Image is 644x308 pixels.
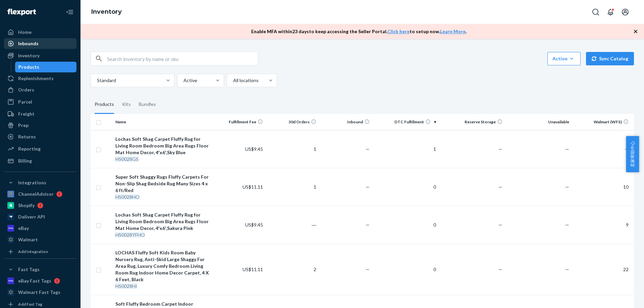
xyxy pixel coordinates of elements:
[547,52,581,65] button: Action
[113,114,213,130] th: Name
[266,114,319,130] th: 30d Orders
[213,114,266,130] th: Fulfillment Fee
[18,236,38,243] div: Walmart
[18,99,32,105] div: Parcel
[107,52,258,65] input: Search inventory by name or sku
[4,84,76,95] a: Orders
[18,40,39,47] div: Inbounds
[266,130,319,168] td: 1
[115,136,210,156] div: Lochas Soft Shag Carpet Fluffy Rug for Living Room Bedroom Big Area Rugs Floor Mat Home Decor, 4'...
[183,77,183,84] input: Active
[498,266,502,272] span: —
[4,156,76,166] a: Billing
[18,225,29,232] div: eBay
[625,146,629,152] span: —
[18,133,36,140] div: Returns
[243,184,263,190] span: US$11.11
[552,55,576,62] div: Action
[245,222,263,228] span: US$9.45
[122,95,131,114] div: Kits
[18,278,51,284] div: eBay Fast Tags
[245,146,263,152] span: US$9.45
[4,200,76,211] a: Shopify
[18,158,32,164] div: Billing
[266,244,319,295] td: 2
[18,145,41,152] div: Reporting
[604,5,617,19] button: Open notifications
[572,114,634,130] th: Walmart (WFS)
[626,136,639,172] button: 卖家帮助中心
[86,2,127,22] ol: breadcrumbs
[91,8,122,15] a: Inventory
[7,9,36,15] img: Flexport logo
[372,244,439,295] td: 0
[18,191,54,197] div: ChannelAdvisor
[565,222,569,228] span: —
[4,27,76,38] a: Home
[266,168,319,206] td: 1
[95,95,114,114] div: Products
[4,50,76,61] a: Inventory
[387,28,410,34] a: Click here
[4,177,76,188] button: Integrations
[63,5,76,19] button: Close Navigation
[18,301,42,307] div: Add Fast Tag
[372,130,439,168] td: 1
[115,232,145,238] em: HS0028YFHO
[586,52,634,65] button: Sync Catalog
[96,77,97,84] input: Standard
[572,244,634,295] td: 22
[4,248,76,256] a: Add Integration
[18,29,32,36] div: Home
[372,206,439,244] td: 0
[115,174,210,194] div: Super Soft Shaggy Rugs Fluffy Carpets For Non-Slip Shag Bedside Rug Many Sizes 4 x 6 ft/Red
[18,52,40,59] div: Inventory
[115,283,137,289] em: HS0028HI
[18,64,39,70] div: Products
[18,111,35,117] div: Freight
[4,223,76,234] a: eBay
[18,75,54,82] div: Replenishments
[4,38,76,49] a: Inbounds
[18,213,45,220] div: Deliverr API
[4,120,76,131] a: Prep
[243,266,263,272] span: US$11.11
[115,249,210,283] div: LOCHAS Fluffy Soft Kids Room Baby Nursery Rug, Anti-Skid Large Shaggy Fur Area Rug, Luxury Comfy ...
[18,289,60,296] div: Walmart Fast Tags
[18,202,35,209] div: Shopify
[115,211,210,232] div: Lochas Soft Shag Carpet Fluffy Rug for Living Room Bedroom Big Area Rugs Floor Mat Home Decor, 4'...
[115,194,140,200] em: HS0028HO
[4,234,76,245] a: Walmart
[505,114,572,130] th: Unavailable
[18,179,46,186] div: Integrations
[565,266,569,272] span: —
[366,146,370,152] span: —
[366,266,370,272] span: —
[572,206,634,244] td: 9
[18,249,48,254] div: Add Integration
[232,77,233,84] input: All locations
[18,86,34,93] div: Orders
[440,28,466,34] a: Learn More
[366,184,370,190] span: —
[4,109,76,119] a: Freight
[4,143,76,154] a: Reporting
[115,156,139,162] em: HS0028GS
[572,168,634,206] td: 10
[4,131,76,142] a: Returns
[619,5,632,19] button: Open account menu
[4,287,76,298] a: Walmart Fast Tags
[372,114,439,130] th: DTC Fulfillment
[4,73,76,84] a: Replenishments
[4,264,76,275] button: Fast Tags
[251,28,467,35] p: Enable MFA within 23 days to keep accessing the Seller Portal. to setup now. .
[565,184,569,190] span: —
[15,62,77,72] a: Products
[4,97,76,107] a: Parcel
[18,266,40,273] div: Fast Tags
[498,184,502,190] span: —
[589,5,602,19] button: Open Search Box
[139,95,156,114] div: Bundles
[4,189,76,199] a: ChannelAdvisor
